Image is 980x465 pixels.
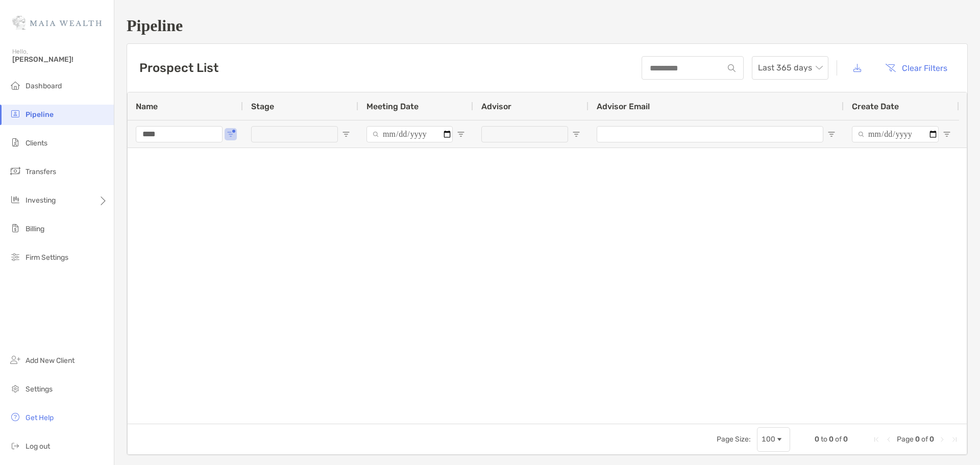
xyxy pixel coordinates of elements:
[597,102,650,111] span: Advisor Email
[835,435,842,444] span: of
[897,435,914,444] span: Page
[815,435,819,444] span: 0
[950,435,959,444] div: Last Page
[885,435,893,444] div: Previous Page
[12,4,102,41] img: Zoe Logo
[717,435,751,444] div: Page Size:
[26,442,50,451] span: Log out
[9,354,21,366] img: add_new_client icon
[597,126,823,142] input: Advisor Email Filter Input
[827,130,836,138] button: Open Filter Menu
[872,435,880,444] div: First Page
[9,222,21,234] img: billing icon
[9,251,21,263] img: firm-settings icon
[457,130,465,138] button: Open Filter Menu
[921,435,928,444] span: of
[9,411,21,423] img: get-help icon
[943,130,951,138] button: Open Filter Menu
[9,439,21,452] img: logout icon
[757,427,790,452] div: Page Size
[26,253,68,262] span: Firm Settings
[26,356,75,365] span: Add New Client
[9,108,21,120] img: pipeline icon
[251,102,274,111] span: Stage
[9,79,21,91] img: dashboard icon
[572,130,580,138] button: Open Filter Menu
[136,126,223,142] input: Name Filter Input
[829,435,834,444] span: 0
[26,413,54,422] span: Get Help
[26,110,54,119] span: Pipeline
[938,435,946,444] div: Next Page
[762,435,775,444] div: 100
[877,57,955,79] button: Clear Filters
[12,55,108,64] span: [PERSON_NAME]!
[26,225,44,233] span: Billing
[26,82,62,90] span: Dashboard
[728,64,736,72] img: input icon
[366,126,453,142] input: Meeting Date Filter Input
[852,102,899,111] span: Create Date
[342,130,350,138] button: Open Filter Menu
[139,61,218,75] h3: Prospect List
[227,130,235,138] button: Open Filter Menu
[366,102,419,111] span: Meeting Date
[26,385,53,394] span: Settings
[758,57,822,79] span: Last 365 days
[26,139,47,148] span: Clients
[136,102,158,111] span: Name
[9,382,21,395] img: settings icon
[26,167,56,176] span: Transfers
[852,126,939,142] input: Create Date Filter Input
[9,136,21,149] img: clients icon
[481,102,511,111] span: Advisor
[26,196,56,205] span: Investing
[843,435,848,444] span: 0
[915,435,920,444] span: 0
[929,435,934,444] span: 0
[9,193,21,206] img: investing icon
[127,16,968,35] h1: Pipeline
[821,435,827,444] span: to
[9,165,21,177] img: transfers icon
